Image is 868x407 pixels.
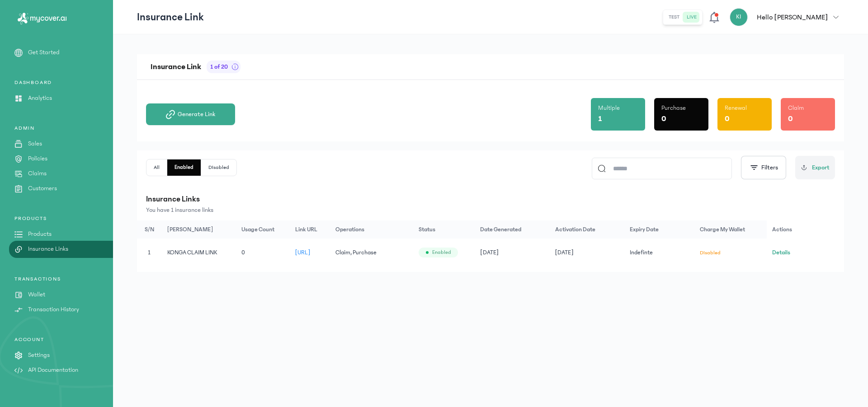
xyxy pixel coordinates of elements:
[28,184,57,193] p: Customers
[795,156,835,179] button: Export
[146,193,835,206] p: Insurance Links
[665,12,683,23] button: test
[598,112,602,125] p: 1
[167,159,201,176] button: Enabled
[767,220,844,239] th: Actions
[475,220,550,239] th: Date Generated
[772,248,790,257] button: Details
[295,249,311,256] span: [URL]
[151,61,201,73] h3: Insurance Link
[432,249,451,256] span: Enabled
[146,159,167,176] button: All
[788,103,804,112] p: Claim
[694,220,767,239] th: Charge My Wallet
[28,229,52,239] p: Products
[413,220,475,239] th: Status
[137,10,204,24] p: Insurance Link
[28,169,47,178] p: Claims
[28,365,78,375] p: API Documentation
[757,12,828,23] p: Hello [PERSON_NAME]
[162,220,236,239] th: [PERSON_NAME]
[741,156,786,179] button: Filters
[137,220,162,239] th: S/N
[148,249,151,256] span: 1
[236,220,290,239] th: Usage Count
[624,239,694,267] td: Indefinte
[167,249,217,256] span: KONGA CLAIM LINK
[28,154,47,164] p: Policies
[207,61,241,73] div: 1 of 20
[28,94,52,103] p: Analytics
[146,103,235,125] button: Generate Link
[201,159,236,176] button: Disabled
[661,103,686,112] p: Purchase
[330,239,413,267] td: Claim, Purchase
[550,220,625,239] th: Activation Date
[28,305,79,314] p: Transaction History
[550,239,625,267] td: [DATE]
[730,8,844,26] button: KIHello [PERSON_NAME]
[661,112,666,125] p: 0
[725,112,730,125] p: 0
[178,110,215,119] span: Generate Link
[598,103,620,112] p: Multiple
[330,220,413,239] th: Operations
[28,351,50,360] p: Settings
[725,103,747,112] p: Renewal
[475,239,550,267] td: [DATE]
[28,48,60,57] p: Get Started
[812,163,830,173] span: Export
[290,220,330,239] th: Link URL
[683,12,700,23] button: live
[28,290,45,299] p: Wallet
[28,244,68,254] p: Insurance Links
[28,139,42,149] p: Sales
[241,249,245,256] span: 0
[730,8,748,26] div: KI
[146,206,835,215] p: You have 1 insurance links
[700,250,721,256] span: Disabled
[788,112,793,125] p: 0
[624,220,694,239] th: Expiry Date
